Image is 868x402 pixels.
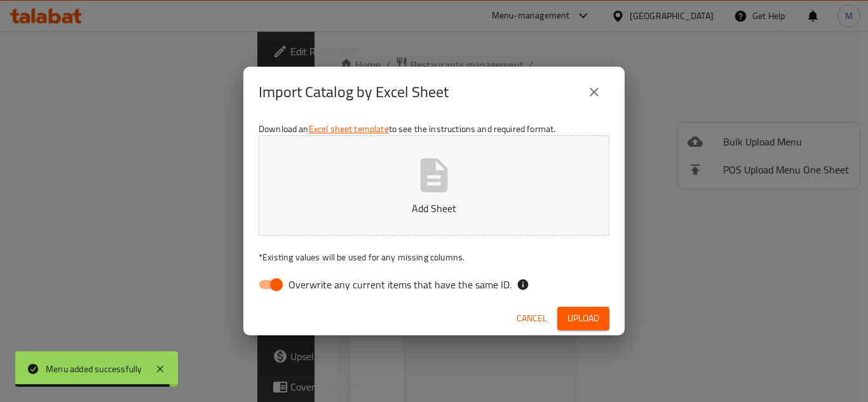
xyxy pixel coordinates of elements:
[512,307,552,330] button: Cancel
[259,135,609,236] button: Add Sheet
[46,362,142,376] div: Menu added successfully
[517,278,529,291] svg: If the overwrite option isn't selected, then the items that match an existing ID will be ignored ...
[288,277,512,292] span: Overwrite any current items that have the same ID.
[259,82,449,102] h2: Import Catalog by Excel Sheet
[309,121,389,137] a: Excel sheet template
[567,311,599,326] span: Upload
[278,201,590,216] p: Add Sheet
[517,311,547,326] span: Cancel
[557,307,609,330] button: Upload
[243,117,625,302] div: Download an to see the instructions and required format.
[259,251,609,264] p: Existing values will be used for any missing columns.
[579,77,609,107] button: close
